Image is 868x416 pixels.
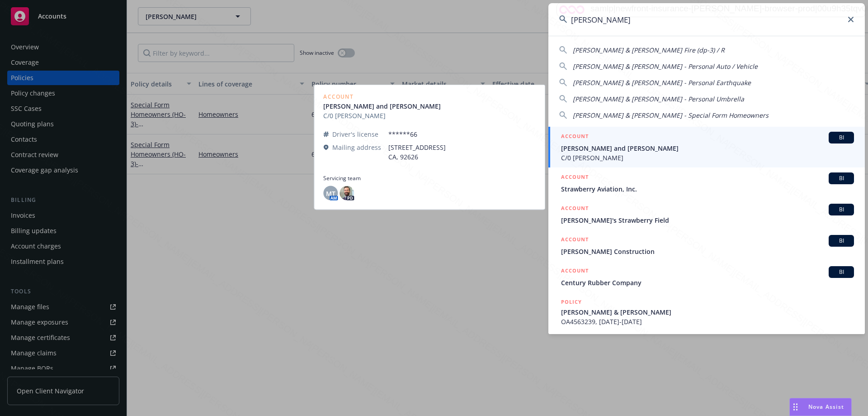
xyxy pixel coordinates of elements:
[573,46,725,54] span: [PERSON_NAME] & [PERSON_NAME] Fire (dp-3) / R
[561,172,589,183] h5: ACCOUNT
[561,247,854,256] span: [PERSON_NAME] Construction
[573,95,744,103] span: [PERSON_NAME] & [PERSON_NAME] - Personal Umbrella
[561,266,589,277] h5: ACCOUNT
[548,292,865,331] a: POLICY[PERSON_NAME] & [PERSON_NAME]OA4563239, [DATE]-[DATE]
[561,143,854,153] span: [PERSON_NAME] and [PERSON_NAME]
[561,235,589,246] h5: ACCOUNT
[808,403,844,411] span: Nova Assist
[832,237,850,245] span: BI
[548,3,865,36] input: Search...
[548,199,865,230] a: ACCOUNTBI[PERSON_NAME]'s Strawberry Field
[573,62,758,71] span: [PERSON_NAME] & [PERSON_NAME] - Personal Auto / Vehicle
[561,307,854,317] span: [PERSON_NAME] & [PERSON_NAME]
[573,78,751,87] span: [PERSON_NAME] & [PERSON_NAME] - Personal Earthquake
[832,206,850,214] span: BI
[790,398,801,416] div: Drag to move
[832,134,850,142] span: BI
[561,297,582,306] h5: POLICY
[561,317,854,326] span: OA4563239, [DATE]-[DATE]
[573,111,769,120] span: [PERSON_NAME] & [PERSON_NAME] - Special Form Homeowners
[548,230,865,261] a: ACCOUNTBI[PERSON_NAME] Construction
[561,153,854,163] span: C/0 [PERSON_NAME]
[832,268,850,276] span: BI
[548,167,865,199] a: ACCOUNTBIStrawberry Aviation, Inc.
[561,215,854,225] span: [PERSON_NAME]'s Strawberry Field
[548,261,865,292] a: ACCOUNTBICentury Rubber Company
[832,174,850,182] span: BI
[561,132,589,143] h5: ACCOUNT
[548,127,865,167] a: ACCOUNTBI[PERSON_NAME] and [PERSON_NAME]C/0 [PERSON_NAME]
[561,204,589,215] h5: ACCOUNT
[789,398,852,416] button: Nova Assist
[561,278,854,287] span: Century Rubber Company
[561,184,854,194] span: Strawberry Aviation, Inc.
